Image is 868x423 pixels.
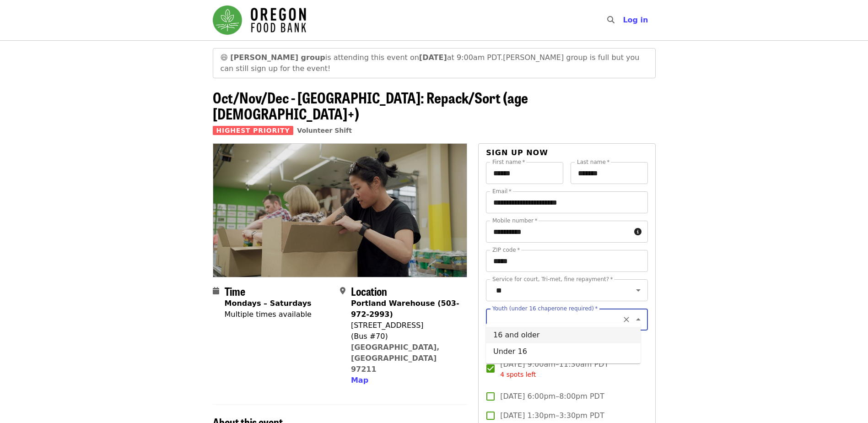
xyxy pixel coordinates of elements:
strong: [DATE] [419,53,447,62]
span: [DATE] 9:00am–11:30am PDT [500,359,609,380]
i: calendar icon [213,287,219,295]
strong: Mondays – Saturdays [225,299,312,308]
span: 4 spots left [500,371,536,378]
i: map-marker-alt icon [340,287,345,295]
span: Sign up now [486,148,548,157]
button: Close [632,313,645,326]
input: Last name [571,162,648,184]
li: 16 and older [486,327,641,343]
li: Under 16 [486,343,641,360]
label: Youth (under 16 chaperone required) [492,306,598,311]
label: Email [492,189,512,194]
input: First name [486,162,563,184]
button: Log in [615,11,655,29]
button: Clear [620,313,633,326]
div: (Bus #70) [351,331,460,342]
label: First name [492,159,525,165]
label: Mobile number [492,218,537,223]
i: circle-info icon [634,228,642,236]
label: Last name [577,159,609,165]
a: [GEOGRAPHIC_DATA], [GEOGRAPHIC_DATA] 97211 [351,343,440,374]
span: Highest Priority [213,126,294,135]
div: Multiple times available [225,309,312,320]
input: Search [620,9,627,31]
input: Mobile number [486,221,630,243]
a: Volunteer Shift [297,127,352,134]
span: Map [351,376,368,385]
span: is attending this event on at 9:00am PDT. [230,53,503,62]
label: Service for court, Tri-met, fine repayment? [492,277,613,282]
label: ZIP code [492,247,520,253]
img: Oregon Food Bank - Home [213,5,306,35]
strong: Portland Warehouse (503-972-2993) [351,299,459,319]
i: search icon [607,16,615,24]
span: grinning face emoji [221,53,228,62]
input: Email [486,191,647,213]
button: Open [632,284,645,297]
span: Location [351,283,387,299]
span: [DATE] 6:00pm–8:00pm PDT [500,391,604,402]
span: Log in [623,16,648,24]
div: [STREET_ADDRESS] [351,320,460,331]
span: [DATE] 1:30pm–3:30pm PDT [500,410,604,421]
span: Time [225,283,245,299]
span: Oct/Nov/Dec - [GEOGRAPHIC_DATA]: Repack/Sort (age [DEMOGRAPHIC_DATA]+) [213,87,528,124]
button: Map [351,375,368,386]
input: ZIP code [486,250,647,272]
strong: [PERSON_NAME] group [230,53,325,62]
img: Oct/Nov/Dec - Portland: Repack/Sort (age 8+) organized by Oregon Food Bank [213,144,467,277]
